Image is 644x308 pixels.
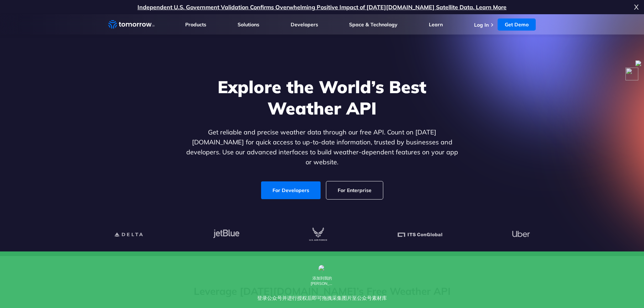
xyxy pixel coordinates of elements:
a: Independent U.S. Government Validation Confirms Overwhelming Positive Impact of [DATE][DOMAIN_NAM... [137,4,507,11]
p: Get reliable and precise weather data through our free API. Count on [DATE][DOMAIN_NAME] for quic... [185,127,459,167]
a: For Developers [261,181,321,199]
h1: Explore the World’s Best Weather API [185,76,459,119]
a: Developers [291,21,318,28]
a: Log In [474,22,489,28]
a: For Enterprise [326,181,383,199]
a: Space & Technology [349,21,398,28]
a: Get Demo [498,18,536,31]
a: Products [185,21,206,28]
a: Learn [429,21,443,28]
a: Solutions [238,21,259,28]
a: Home link [108,19,155,30]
